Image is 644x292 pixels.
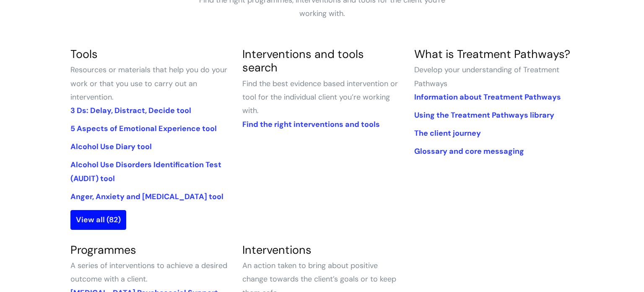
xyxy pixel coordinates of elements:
[242,119,380,129] a: Find the right interventions and tools
[414,47,570,61] a: What is Treatment Pathways?
[70,160,221,183] a: Alcohol Use Disorders Identification Test (AUDIT) tool
[70,124,217,134] a: 5 Aspects of Emotional Experience tool
[70,260,227,284] span: A series of interventions to achieve a desired outcome with a client.
[70,242,136,257] a: Programmes
[242,242,312,257] a: Interventions
[414,65,559,88] span: Develop your understanding of Treatment Pathways
[414,128,481,138] a: The client journey
[414,110,554,120] a: Using the Treatment Pathways library
[70,192,223,202] a: Anger, Anxiety and [MEDICAL_DATA] tool
[242,79,398,116] span: Find the best evidence based intervention or tool for the individual client you’re working with.
[414,146,524,156] a: Glossary and core messaging
[242,47,364,75] a: Interventions and tools search
[70,142,152,152] a: Alcohol Use Diary tool
[70,65,227,102] span: Resources or materials that help you do your work or that you use to carry out an intervention.
[70,210,126,229] a: View all (82)
[414,92,561,102] a: Information about Treatment Pathways
[70,105,191,116] a: 3 Ds: Delay, Distract, Decide tool
[70,47,98,61] a: Tools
